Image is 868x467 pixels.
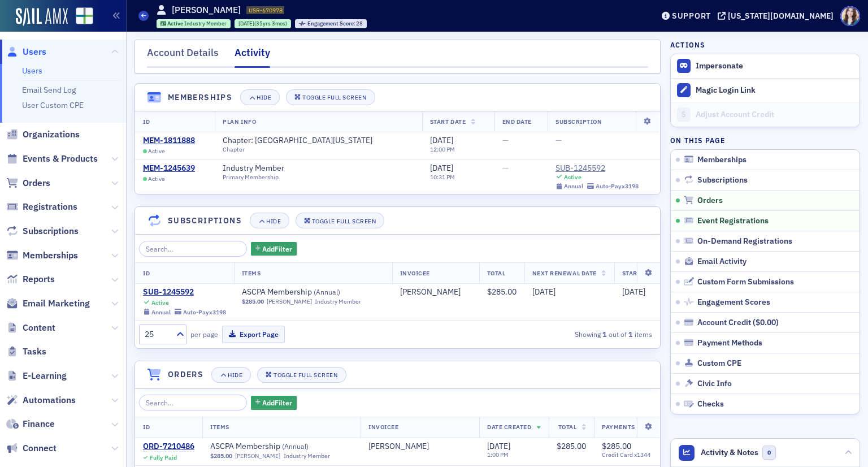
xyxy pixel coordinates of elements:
[302,94,366,101] div: Toggle Full Screen
[250,213,289,228] button: Hide
[151,309,171,316] div: Annual
[6,297,90,310] a: Email Marketing
[22,66,42,76] a: Users
[267,298,312,305] a: [PERSON_NAME]
[223,174,294,181] div: Primary Membership
[502,135,509,145] span: —
[696,110,854,120] div: Adjust Account Credit
[718,12,837,20] button: [US_STATE][DOMAIN_NAME]
[150,454,177,461] div: Fully Paid
[6,322,55,334] a: Content
[251,396,297,410] button: AddFilter
[400,287,471,297] span: Mark Malone
[627,329,635,339] strong: 1
[242,269,261,277] span: Items
[368,442,429,452] a: [PERSON_NAME]
[697,318,779,328] div: Account Credit ( )
[22,100,84,110] a: User Custom CPE
[558,423,577,431] span: Total
[183,309,226,316] div: Auto-Pay x3198
[696,85,854,96] div: Magic Login Link
[68,7,93,27] a: View Homepage
[697,338,762,348] span: Payment Methods
[222,326,285,343] button: Export Page
[6,345,46,358] a: Tasks
[23,297,90,310] span: Email Marketing
[143,442,194,452] a: ORD-7210486
[601,329,609,339] strong: 1
[602,451,658,459] span: Credit Card x1344
[756,317,776,327] span: $0.00
[487,441,510,451] span: [DATE]
[228,372,242,378] div: Hide
[430,173,455,181] time: 10:31 PM
[6,46,46,58] a: Users
[143,163,195,174] div: MEM-1245639
[6,273,55,286] a: Reports
[262,397,292,408] span: Add Filter
[251,242,297,256] button: AddFilter
[249,6,283,14] span: USR-670978
[257,367,346,383] button: Toggle Full Screen
[23,273,55,286] span: Reports
[314,287,340,296] span: ( Annual )
[622,287,645,297] span: [DATE]
[210,442,353,452] a: ASCPA Membership (Annual)
[296,213,385,228] button: Toggle Full Screen
[430,145,455,153] time: 12:00 PM
[184,20,227,27] span: Industry Member
[22,85,76,95] a: Email Send Log
[555,118,602,126] span: Subscription
[223,163,294,174] a: Industry Member
[6,249,78,262] a: Memberships
[430,118,466,126] span: Start Date
[23,418,55,430] span: Finance
[596,183,639,190] div: Auto-Pay x3198
[697,358,741,369] span: Custom CPE
[502,163,509,173] span: —
[210,452,232,460] span: $285.00
[555,163,639,174] a: SUB-1245592
[701,447,758,459] span: Activity & Notes
[23,153,98,165] span: Events & Products
[284,452,330,460] div: Industry Member
[6,153,98,165] a: Events & Products
[670,135,860,145] h4: On this page
[697,297,770,308] span: Engagement Scores
[282,442,309,451] span: ( Annual )
[6,394,76,407] a: Automations
[23,345,46,358] span: Tasks
[6,177,50,189] a: Orders
[697,379,732,389] span: Civic Info
[307,20,357,27] span: Engagement Score :
[23,46,46,58] span: Users
[6,370,67,382] a: E-Learning
[235,45,270,68] div: Activity
[23,442,57,455] span: Connect
[400,287,461,297] a: [PERSON_NAME]
[602,423,635,431] span: Payments
[671,78,860,102] button: Magic Login Link
[145,328,170,340] div: 25
[697,399,724,409] span: Checks
[242,298,264,305] span: $285.00
[168,215,242,227] h4: Subscriptions
[257,94,271,101] div: Hide
[622,269,658,277] span: Start Date
[670,40,705,50] h4: Actions
[400,269,430,277] span: Invoicee
[23,370,67,382] span: E-Learning
[172,4,241,16] h1: [PERSON_NAME]
[532,287,555,297] span: [DATE]
[23,225,79,237] span: Subscriptions
[564,174,581,181] div: Active
[312,218,376,224] div: Toggle Full Screen
[210,423,229,431] span: Items
[23,394,76,407] span: Automations
[143,118,150,126] span: ID
[762,446,776,460] span: 0
[696,61,743,71] button: Impersonate
[157,19,231,28] div: Active: Active: Industry Member
[16,8,68,26] img: SailAMX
